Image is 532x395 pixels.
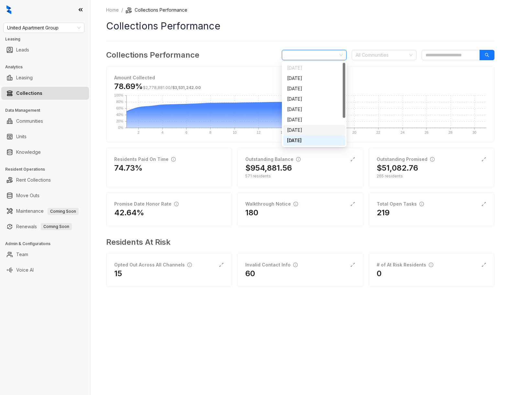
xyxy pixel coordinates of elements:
[419,202,424,206] span: info-circle
[377,261,433,268] div: # of At Risk Residents
[283,94,345,104] div: April 2025
[287,116,341,123] div: [DATE]
[121,6,123,14] li: /
[449,130,452,134] text: 28
[106,19,494,33] h1: Collections Performance
[287,64,341,72] div: [DATE]
[1,87,89,100] li: Collections
[5,241,90,247] h3: Admin & Configurations
[377,163,418,173] h2: $51,082.76
[296,157,301,162] span: info-circle
[430,157,435,162] span: info-circle
[114,200,179,208] div: Promise Date Honor Rate
[245,163,292,173] h2: $954,881.56
[1,130,89,143] li: Units
[287,137,341,144] div: [DATE]
[294,202,298,206] span: info-circle
[41,223,72,230] span: Coming Soon
[171,157,176,162] span: info-circle
[114,163,143,173] h2: 74.73%
[5,64,90,70] h3: Analytics
[114,75,155,80] strong: Amount Collected
[126,6,187,14] li: Collections Performance
[16,115,43,128] a: Communities
[485,53,489,57] span: search
[245,173,355,179] div: 571 residents
[114,208,144,218] h2: 42.64%
[425,130,428,134] text: 26
[1,189,89,202] li: Move Outs
[376,130,380,134] text: 22
[187,263,192,267] span: info-circle
[16,189,39,202] a: Move Outs
[429,263,433,267] span: info-circle
[174,202,179,206] span: info-circle
[209,130,211,134] text: 8
[16,43,29,56] a: Leads
[287,127,341,134] div: [DATE]
[287,85,341,92] div: [DATE]
[245,268,255,279] h2: 60
[1,146,89,159] li: Knowledge
[281,130,284,134] text: 14
[7,23,81,33] span: United Apartment Group
[287,106,341,113] div: [DATE]
[1,220,89,233] li: Renewals
[106,236,489,248] h3: Residents At Risk
[219,262,224,267] span: expand-alt
[118,126,123,130] text: 0%
[16,248,28,261] a: Team
[377,208,390,218] h2: 219
[16,130,27,143] a: Units
[350,201,355,207] span: expand-alt
[350,157,355,162] span: expand-alt
[114,261,192,268] div: Opted Out Across All Channels
[257,130,260,134] text: 12
[116,106,123,110] text: 60%
[5,107,90,113] h3: Data Management
[114,93,123,97] text: 100%
[185,130,187,134] text: 6
[287,96,341,103] div: [DATE]
[16,264,34,276] a: Voice AI
[138,130,139,134] text: 2
[114,156,176,163] div: Residents Paid On Time
[283,84,345,94] div: March 2025
[143,85,201,90] span: /
[116,113,123,117] text: 40%
[245,200,298,208] div: Walkthrough Notice
[16,220,72,233] a: RenewalsComing Soon
[283,135,345,146] div: August 2025
[16,87,42,100] a: Collections
[287,75,341,82] div: [DATE]
[481,201,486,207] span: expand-alt
[116,100,123,104] text: 80%
[350,262,355,267] span: expand-alt
[377,156,435,163] div: Outstanding Promised
[172,85,201,90] span: $3,531,242.00
[16,71,33,84] a: Leasing
[352,130,356,134] text: 20
[114,81,201,92] h3: 78.69%
[481,157,486,162] span: expand-alt
[286,50,343,60] span: August 2025
[114,268,122,279] h2: 15
[6,5,11,14] img: logo
[283,104,345,115] div: May 2025
[283,125,345,135] div: July 2025
[1,174,89,186] li: Rent Collections
[283,73,345,84] div: February 2025
[1,205,89,218] li: Maintenance
[1,264,89,276] li: Voice AI
[161,130,163,134] text: 4
[377,200,424,208] div: Total Open Tasks
[472,130,476,134] text: 30
[116,119,123,123] text: 20%
[16,146,41,159] a: Knowledge
[293,263,298,267] span: info-circle
[5,36,90,42] h3: Leasing
[1,115,89,128] li: Communities
[283,63,345,73] div: January 2025
[245,261,298,268] div: Invalid Contact Info
[401,130,405,134] text: 24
